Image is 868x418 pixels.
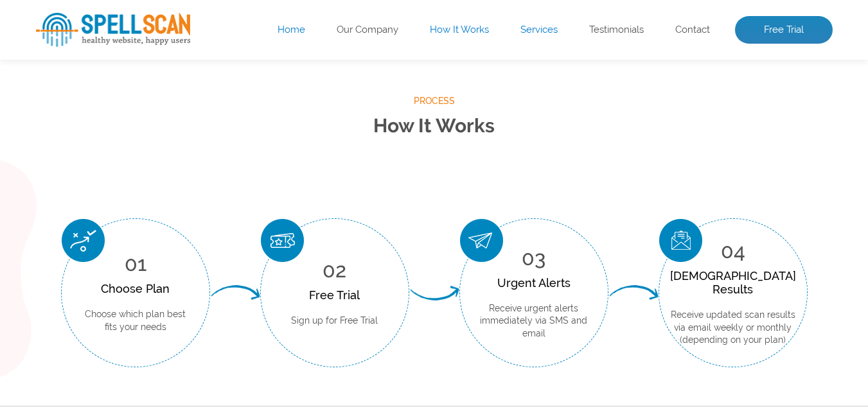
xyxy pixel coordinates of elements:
[36,52,116,97] span: Free
[291,288,378,302] div: Free Trial
[522,246,545,270] span: 03
[125,252,146,275] span: 01
[337,24,398,37] a: Our Company
[323,258,346,282] span: 02
[36,13,190,47] img: spellScan
[520,24,558,37] a: Services
[659,219,702,262] img: Scan Result
[36,52,495,97] h1: Website Analysis
[517,74,774,85] img: Free Webiste Analysis
[670,269,796,296] div: [DEMOGRAPHIC_DATA] Results
[721,239,745,263] span: 04
[36,208,150,240] button: Scan Website
[291,315,378,327] p: Sign up for Free Trial
[460,219,503,262] img: Urgent Alerts
[670,309,796,347] p: Receive updated scan results via email weekly or monthly (depending on your plan)
[81,308,190,333] p: Choose which plan best fits your needs
[589,24,644,37] a: Testimonials
[261,219,304,262] img: Free Trial
[278,24,305,37] a: Home
[36,93,833,109] span: Process
[62,219,105,262] img: Choose Plan
[81,282,190,295] div: Choose Plan
[479,302,589,340] p: Receive urgent alerts immediately via SMS and email
[735,16,833,44] a: Free Trial
[675,24,710,37] a: Contact
[430,24,489,37] a: How It Works
[479,276,589,290] div: Urgent Alerts
[36,110,495,151] p: Enter your website’s URL to see spelling mistakes, broken links and more
[514,42,833,260] img: Free Webiste Analysis
[36,109,833,143] h2: How It Works
[36,161,389,195] input: Enter Your URL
